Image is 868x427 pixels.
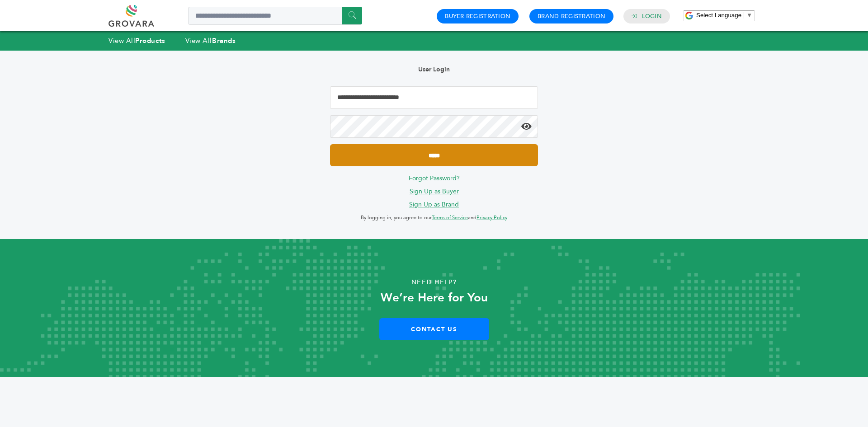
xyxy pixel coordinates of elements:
a: Buyer Registration [445,12,510,20]
a: Forgot Password? [409,174,460,183]
a: Select Language​ [696,12,752,19]
strong: Products [135,36,165,45]
p: Need Help? [43,276,825,289]
strong: We’re Here for You [381,290,488,306]
a: View AllProducts [108,36,165,45]
a: Sign Up as Buyer [410,187,459,196]
a: View AllBrands [185,36,236,45]
a: Brand Registration [538,12,605,20]
a: Sign Up as Brand [409,200,459,209]
a: Contact Us [379,318,489,340]
span: ▼ [746,12,752,19]
p: By logging in, you agree to our and [330,212,538,223]
a: Terms of Service [432,214,468,221]
b: User Login [418,65,450,74]
input: Email Address [330,86,538,109]
input: Password [330,115,538,138]
span: Select Language [696,12,741,19]
a: Login [642,12,662,20]
a: Privacy Policy [476,214,507,221]
strong: Brands [212,36,236,45]
input: Search a product or brand... [188,7,362,25]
